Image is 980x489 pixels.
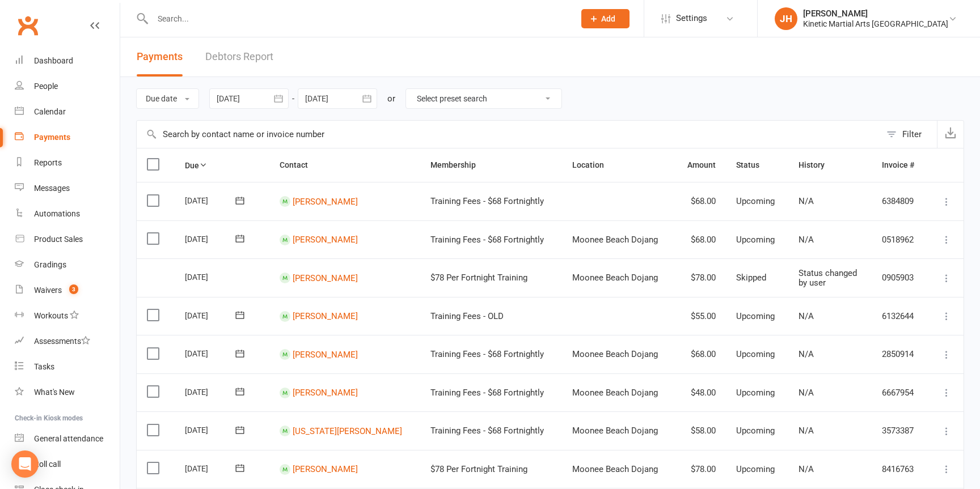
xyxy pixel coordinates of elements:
span: Upcoming [736,196,775,206]
img: tab_domain_overview_orange.svg [31,66,40,75]
td: 8416763 [872,450,927,488]
a: Debtors Report [205,37,273,76]
div: Assessments [34,337,90,346]
td: 0905903 [872,258,927,297]
td: 3573387 [872,411,927,450]
span: N/A [799,349,814,359]
span: N/A [799,235,814,245]
input: Search by contact name or invoice number [137,121,881,148]
div: JH [775,7,797,30]
td: $78.00 [674,450,726,488]
td: $68.00 [674,220,726,259]
span: Settings [676,6,707,31]
div: Roll call [34,460,61,469]
span: N/A [799,388,814,398]
img: website_grey.svg [18,29,27,39]
span: N/A [799,464,814,474]
a: People [15,74,120,99]
div: Gradings [34,260,66,269]
span: Skipped [736,273,766,283]
div: or [387,92,395,105]
div: [DATE] [185,460,237,477]
button: Filter [881,121,937,148]
a: Calendar [15,99,120,125]
div: Filter [902,127,922,141]
div: [DATE] [185,383,237,401]
a: What's New [15,380,120,405]
td: $68.00 [674,335,726,373]
div: [PERSON_NAME] [803,8,948,19]
td: $48.00 [674,373,726,412]
td: $78.00 [674,258,726,297]
span: Upcoming [736,426,775,436]
a: [PERSON_NAME] [293,311,358,321]
div: v 4.0.25 [32,18,56,27]
td: Moonee Beach Dojang [562,450,674,488]
span: Upcoming [736,311,775,321]
span: Upcoming [736,349,775,359]
td: Moonee Beach Dojang [562,373,674,412]
span: Training Fees - $68 Fortnightly [430,196,544,206]
a: [PERSON_NAME] [293,273,358,283]
th: Due [175,148,269,182]
div: Messages [34,184,70,193]
th: Status [726,148,788,182]
a: Clubworx [14,11,42,40]
a: Workouts [15,303,120,329]
div: Tasks [34,362,54,371]
span: $78 Per Fortnight Training [430,464,527,474]
span: N/A [799,196,814,206]
div: People [34,82,58,91]
div: [DATE] [185,192,237,209]
div: Dashboard [34,56,73,65]
button: Due date [136,88,199,109]
a: [PERSON_NAME] [293,196,358,206]
th: Membership [420,148,562,182]
td: Moonee Beach Dojang [562,220,674,259]
div: Calendar [34,107,66,116]
span: N/A [799,426,814,436]
th: Contact [269,148,421,182]
td: 6667954 [872,373,927,412]
img: logo_orange.svg [18,18,27,27]
a: [PERSON_NAME] [293,464,358,474]
input: Search... [149,11,567,27]
a: Gradings [15,252,120,278]
div: What's New [34,388,75,397]
a: [US_STATE][PERSON_NAME] [293,426,402,436]
div: Waivers [34,286,62,295]
span: N/A [799,311,814,321]
div: [DATE] [185,230,237,248]
div: Payments [34,133,70,142]
div: [DATE] [185,268,237,286]
td: 0518962 [872,220,927,259]
td: $55.00 [674,297,726,335]
a: Product Sales [15,227,120,252]
span: Upcoming [736,235,775,245]
div: Domain: [DOMAIN_NAME] [29,29,125,39]
a: Dashboard [15,48,120,74]
a: [PERSON_NAME] [293,235,358,245]
img: tab_keywords_by_traffic_grey.svg [113,66,122,75]
td: $58.00 [674,411,726,450]
a: [PERSON_NAME] [293,388,358,398]
a: Roll call [15,452,120,477]
td: Moonee Beach Dojang [562,411,674,450]
div: Keywords by Traffic [125,67,191,74]
div: Reports [34,158,62,167]
div: Product Sales [34,235,83,244]
span: Payments [137,50,183,62]
td: Moonee Beach Dojang [562,335,674,373]
span: $78 Per Fortnight Training [430,273,527,283]
a: Reports [15,150,120,176]
a: Automations [15,201,120,227]
span: Add [601,14,615,23]
span: Upcoming [736,464,775,474]
div: Automations [34,209,80,218]
span: 3 [69,284,78,294]
div: Domain Overview [43,67,102,74]
td: $68.00 [674,182,726,220]
a: Messages [15,176,120,201]
div: Workouts [34,311,68,320]
div: [DATE] [185,421,237,439]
